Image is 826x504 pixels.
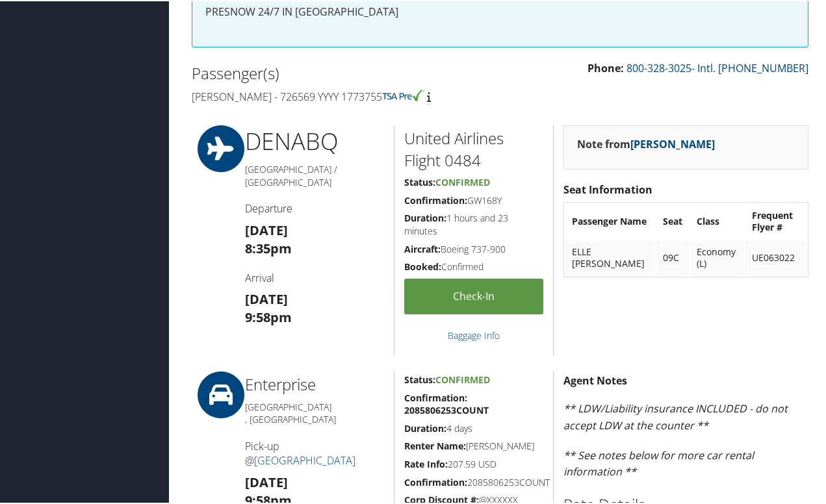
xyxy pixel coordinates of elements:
[563,400,788,431] em: ** LDW/Liability insurance INCLUDED - do not accept LDW at the counter **
[404,277,543,313] a: Check-in
[626,60,808,74] a: 800-328-3025- Intl. [PHONE_NUMBER]
[245,372,385,394] h2: Enterprise
[565,239,655,274] td: ELLE [PERSON_NAME]
[245,289,288,307] strong: [DATE]
[205,3,795,19] p: PRESNOW 24/7 IN [GEOGRAPHIC_DATA]
[577,136,715,150] strong: Note from
[563,447,754,478] em: ** See notes below for more car rental information **
[745,203,807,238] th: Frequent Flyer #
[630,136,715,150] a: [PERSON_NAME]
[404,438,543,451] h5: [PERSON_NAME]
[404,390,489,416] strong: Confirmation: 2085806253COUNT
[565,203,655,238] th: Passenger Name
[245,162,385,187] h5: [GEOGRAPHIC_DATA] / [GEOGRAPHIC_DATA]
[404,259,441,271] strong: Booked:
[404,242,543,255] h5: Boeing 737-900
[245,270,385,284] h4: Arrival
[404,421,543,434] h5: 4 days
[245,124,385,157] h1: DEN ABQ
[404,242,441,254] strong: Aircraft:
[448,328,500,340] a: Baggage Info
[404,438,466,451] strong: Renter Name:
[245,307,292,325] strong: 9:58pm
[656,239,689,274] td: 09C
[404,210,543,236] h5: 1 hours and 23 minutes
[404,457,448,469] strong: Rate Info:
[404,259,543,272] h5: Confirmed
[254,452,355,466] a: [GEOGRAPHIC_DATA]
[404,210,446,223] strong: Duration:
[656,203,689,238] th: Seat
[404,421,446,433] strong: Duration:
[192,88,491,103] h4: [PERSON_NAME] - 726569 YYYY 1773755
[245,438,385,467] h4: Pick-up @
[745,239,807,274] td: UE063022
[404,475,543,488] h5: 2085806253COUNT
[690,203,744,238] th: Class
[404,193,467,205] strong: Confirmation:
[245,472,288,490] strong: [DATE]
[404,193,543,206] h5: GW168Y
[404,372,435,384] strong: Status:
[563,181,652,195] strong: Seat Information
[435,175,490,187] span: Confirmed
[404,475,467,487] strong: Confirmation:
[382,88,424,100] img: tsa-precheck.png
[435,372,490,384] span: Confirmed
[245,399,385,425] h5: [GEOGRAPHIC_DATA] , [GEOGRAPHIC_DATA]
[245,238,292,256] strong: 8:35pm
[245,220,288,238] strong: [DATE]
[587,60,624,74] strong: Phone:
[245,200,385,214] h4: Departure
[563,372,627,386] strong: Agent Notes
[404,175,435,187] strong: Status:
[404,126,543,170] h2: United Airlines Flight 0484
[690,239,744,274] td: Economy (L)
[192,61,491,83] h2: Passenger(s)
[404,457,543,470] h5: 207.59 USD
